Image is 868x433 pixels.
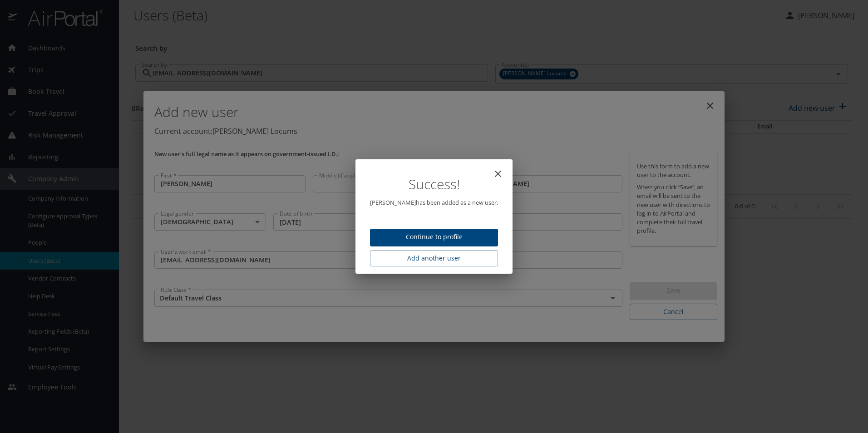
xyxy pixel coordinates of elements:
button: close [487,163,509,185]
h1: Success! [370,177,498,191]
button: Continue to profile [370,229,498,246]
button: Add another user [370,250,498,267]
p: [PERSON_NAME] has been added as a new user. [370,198,498,207]
span: Continue to profile [377,231,491,243]
span: Add another user [377,253,491,264]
